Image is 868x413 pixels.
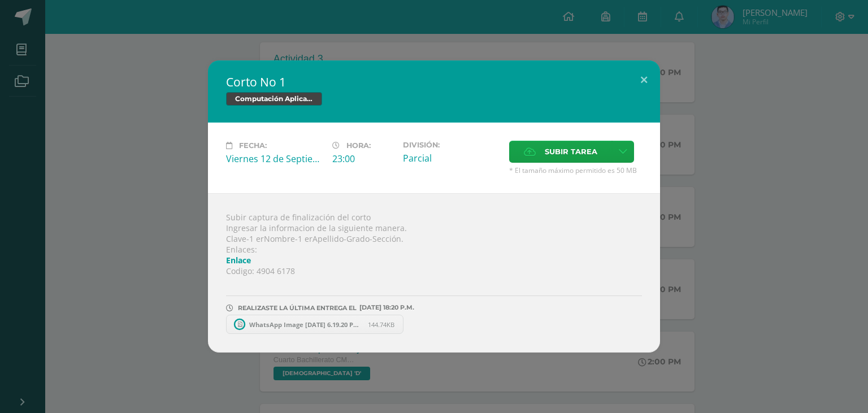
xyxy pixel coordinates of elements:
[368,320,394,329] span: 144.74KB
[509,166,642,175] span: * El tamaño máximo permitido es 50 MB
[403,152,500,164] div: Parcial
[239,141,267,150] span: Fecha:
[208,193,660,353] div: Subir captura de finalización del corto Ingresar la informacion de la siguiente manera. Clave-1 e...
[346,141,371,150] span: Hora:
[332,153,394,165] div: 23:00
[403,141,500,149] label: División:
[226,255,251,266] a: Enlace
[628,60,660,99] button: Close (Esc)
[238,304,357,312] span: REALIZASTE LA ÚLTIMA ENTREGA EL
[226,92,322,106] span: Computación Aplicada (Informática)
[226,74,642,90] h2: Corto No 1
[226,153,323,165] div: Viernes 12 de Septiembre
[226,315,403,334] a: WhatsApp Image [DATE] 6.19.20 PM.jpeg 144.74KB
[545,141,597,162] span: Subir tarea
[357,307,414,308] span: [DATE] 18:20 P.M.
[244,320,368,329] span: WhatsApp Image [DATE] 6.19.20 PM.jpeg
